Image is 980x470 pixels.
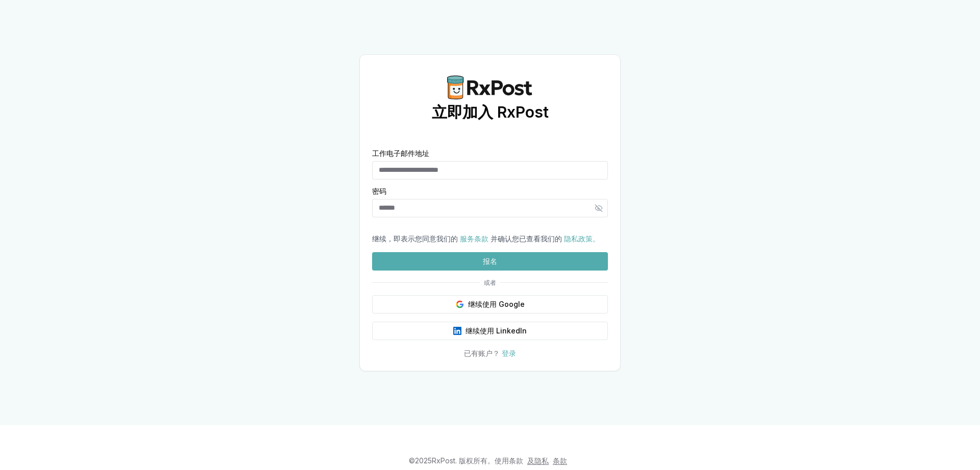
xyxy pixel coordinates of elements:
[460,234,488,243] a: 服务条款
[564,234,600,243] a: 隐私政策。
[409,456,415,465] font: ©
[372,295,608,314] button: 继续使用 Google
[491,234,562,243] font: 并确认您已查看我们的
[553,456,567,465] a: 条款
[484,279,496,286] font: 或者
[468,300,525,308] font: 继续使用 Google
[483,257,497,265] font: 报名
[464,349,500,357] font: 已有账户？
[372,187,386,195] font: 密码
[502,349,516,357] a: 登录
[372,234,458,243] font: 继续，即表示您同意我们的
[453,327,461,335] img: LinkedIn
[415,456,432,465] font: 2025
[456,300,464,308] img: 谷歌
[372,322,608,340] button: 继续使用 LinkedIn
[527,456,549,465] a: 及隐私
[372,252,608,271] button: 报名
[372,149,429,158] font: 工作电子邮件地址
[465,326,527,335] font: 继续使用 LinkedIn
[432,456,523,465] font: RxPost. 版权所有。使用条款
[590,199,608,217] button: Hide password
[441,75,539,100] img: RxPost 徽标
[432,103,549,121] font: 立即加入 RxPost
